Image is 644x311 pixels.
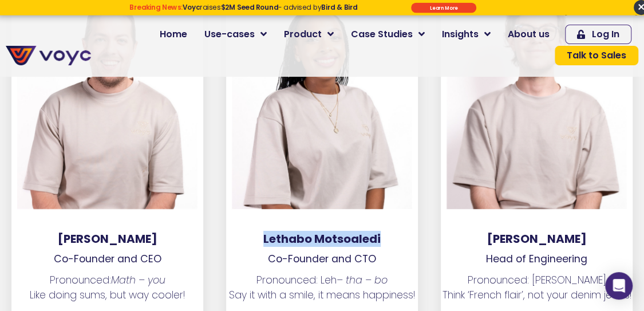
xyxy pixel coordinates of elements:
[6,46,91,65] img: voyc-full-logo
[226,232,418,246] h3: Lethabo Motsoaledi
[284,27,322,41] span: Product
[226,251,418,266] p: Co-Founder and CTO
[204,27,255,41] span: Use-cases
[605,272,633,300] div: Open Intercom Messenger
[151,23,196,46] a: Home
[508,27,550,41] span: About us
[11,232,203,246] h3: [PERSON_NAME]
[275,23,342,46] a: Product
[110,273,165,287] em: Math – you
[182,2,357,12] span: raises - advised by
[567,51,626,60] span: Talk to Sales
[196,23,275,46] a: Use-cases
[441,273,633,303] p: Pronounced: [PERSON_NAME] Think ‘French flair’, not your denim jeans!
[433,23,499,46] a: Insights
[441,232,633,246] h3: [PERSON_NAME]
[321,2,357,12] strong: Bird & Bird
[182,2,199,12] strong: Voyc
[160,27,187,41] span: Home
[442,27,479,41] span: Insights
[441,251,633,266] p: Head of Engineering
[565,25,631,44] a: Log In
[11,251,203,266] p: Co-Founder and CEO
[337,273,388,287] em: – tha – bo
[499,23,558,46] a: About us
[592,30,619,39] span: Log In
[129,2,183,12] strong: Breaking News:
[411,3,476,13] div: Submit
[95,3,392,19] div: Breaking News: Voyc raises $2M Seed Round - advised by Bird & Bird
[555,46,638,65] a: Talk to Sales
[226,273,418,303] p: Pronounced: Leh Say it with a smile, it means happiness!
[220,2,278,12] strong: $2M Seed Round
[342,23,433,46] a: Case Studies
[11,273,203,303] p: Pronounced: Like doing sums, but way cooler!
[351,27,413,41] span: Case Studies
